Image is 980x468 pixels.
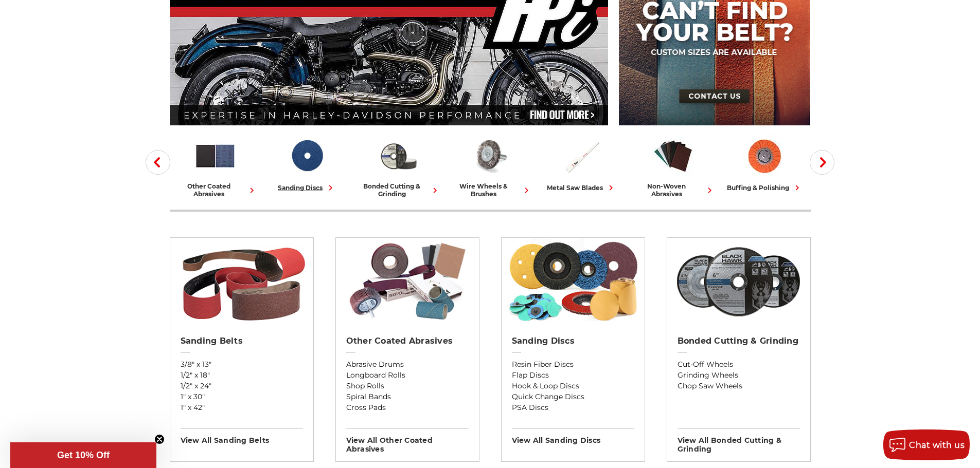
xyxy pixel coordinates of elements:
a: Grinding Wheels [678,370,800,381]
h3: View All sanding discs [512,428,634,445]
a: Resin Fiber Discs [512,359,634,370]
a: PSA Discs [512,402,634,413]
img: Other Coated Abrasives [194,135,237,177]
img: Bonded Cutting & Grinding [377,135,420,177]
a: Shop Rolls [346,381,469,391]
img: Other Coated Abrasives [341,238,474,325]
div: metal saw blades [547,182,616,193]
div: Get 10% OffClose teaser [10,442,156,468]
button: Next [810,150,834,175]
a: Chop Saw Wheels [678,381,800,391]
h2: Bonded Cutting & Grinding [678,336,800,346]
a: Cross Pads [346,402,469,413]
div: bonded cutting & grinding [357,182,440,198]
img: Sanding Discs [506,238,639,325]
h3: View All sanding belts [181,428,303,445]
button: Chat with us [883,429,970,460]
span: Chat with us [909,440,965,450]
a: Quick Change Discs [512,391,634,402]
a: 1" x 42" [181,402,303,413]
a: Abrasive Drums [346,359,469,370]
div: other coated abrasives [174,182,257,198]
img: Wire Wheels & Brushes [469,135,511,177]
span: Get 10% Off [57,450,110,460]
a: Cut-Off Wheels [678,359,800,370]
img: Bonded Cutting & Grinding [672,238,805,325]
h3: View All bonded cutting & grinding [678,428,800,454]
div: buffing & polishing [727,182,803,193]
button: Close teaser [154,434,165,444]
img: Sanding Discs [286,135,328,177]
div: non-woven abrasives [632,182,715,198]
a: 3/8" x 13" [181,359,303,370]
a: 1" x 30" [181,391,303,402]
img: Non-woven Abrasives [652,135,694,177]
a: non-woven abrasives [632,135,715,198]
a: Hook & Loop Discs [512,381,634,391]
button: Previous [146,150,170,175]
div: sanding discs [278,182,336,193]
a: other coated abrasives [174,135,257,198]
a: Flap Discs [512,370,634,381]
h2: Sanding Belts [181,336,303,346]
a: sanding discs [265,135,349,193]
div: wire wheels & brushes [449,182,532,198]
a: Spiral Bands [346,391,469,402]
a: 1/2" x 24" [181,381,303,391]
h2: Sanding Discs [512,336,634,346]
img: Buffing & Polishing [743,135,786,177]
a: buffing & polishing [723,135,807,193]
a: 1/2" x 18" [181,370,303,381]
a: Longboard Rolls [346,370,469,381]
h3: View All other coated abrasives [346,428,469,454]
h2: Other Coated Abrasives [346,336,469,346]
a: bonded cutting & grinding [357,135,440,198]
a: wire wheels & brushes [449,135,532,198]
img: Metal Saw Blades [560,135,603,177]
img: Sanding Belts [175,238,308,325]
a: metal saw blades [540,135,623,193]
